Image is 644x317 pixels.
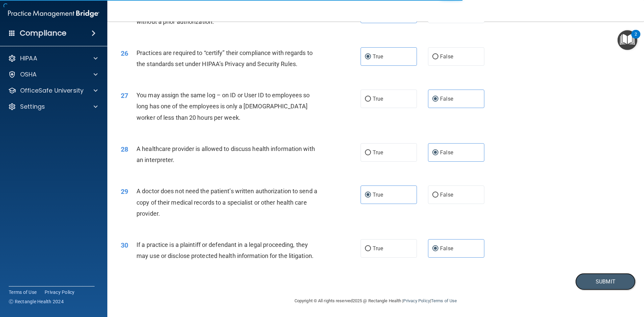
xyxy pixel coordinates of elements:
[121,188,128,196] span: 29
[365,246,371,251] input: True
[365,54,371,59] input: True
[121,145,128,153] span: 28
[137,49,313,67] span: Practices are required to “certify” their compliance with regards to the standards set under HIPA...
[432,150,438,155] input: False
[9,298,64,305] span: Ⓒ Rectangle Health 2024
[432,193,438,198] input: False
[618,30,637,50] button: Open Resource Center, 2 new notifications
[8,103,98,111] a: Settings
[20,70,37,78] p: OSHA
[20,29,66,38] h4: Compliance
[20,54,37,62] p: HIPAA
[9,289,37,296] a: Terms of Use
[373,53,383,60] span: True
[365,193,371,198] input: True
[8,70,98,78] a: OSHA
[432,246,438,251] input: False
[121,241,128,249] span: 30
[253,290,498,312] div: Copyright © All rights reserved 2025 @ Rectangle Health | |
[121,92,128,100] span: 27
[431,298,457,303] a: Terms of Use
[403,298,430,303] a: Privacy Policy
[440,149,453,156] span: False
[373,96,383,102] span: True
[8,54,98,62] a: HIPAA
[440,245,453,252] span: False
[432,97,438,102] input: False
[137,188,317,217] span: A doctor does not need the patient’s written authorization to send a copy of their medical record...
[440,192,453,198] span: False
[137,7,314,25] span: Appointment reminders are allowed under the HIPAA Privacy Rule without a prior authorization.
[365,150,371,155] input: True
[20,87,84,95] p: OfficeSafe University
[365,97,371,102] input: True
[635,34,637,43] div: 2
[440,96,453,102] span: False
[432,54,438,59] input: False
[8,87,98,95] a: OfficeSafe University
[121,49,128,57] span: 26
[575,273,636,290] button: Submit
[373,245,383,252] span: True
[20,103,45,111] p: Settings
[137,145,315,163] span: A healthcare provider is allowed to discuss health information with an interpreter.
[137,92,310,121] span: You may assign the same log – on ID or User ID to employees so long has one of the employees is o...
[137,241,314,259] span: If a practice is a plaintiff or defendant in a legal proceeding, they may use or disclose protect...
[8,7,99,20] img: PMB logo
[373,149,383,156] span: True
[440,53,453,60] span: False
[610,271,636,296] iframe: Drift Widget Chat Controller
[45,289,75,296] a: Privacy Policy
[373,192,383,198] span: True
